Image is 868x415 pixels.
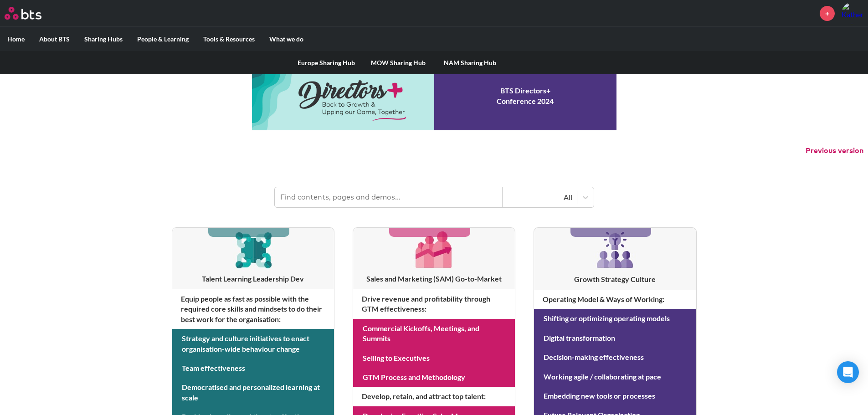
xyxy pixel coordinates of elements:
div: Open Intercom Messenger [837,361,859,383]
label: Tools & Resources [196,27,262,51]
h3: Talent Learning Leadership Dev [172,274,334,284]
a: + [820,6,835,21]
label: What we do [262,27,311,51]
label: Sharing Hubs [77,27,130,51]
h3: Growth Strategy Culture [534,274,696,284]
img: [object Object] [412,228,456,271]
h4: Operating Model & Ways of Working : [534,290,696,309]
img: [object Object] [593,228,637,272]
button: Previous version [806,146,863,156]
a: Profile [842,2,863,24]
label: People & Learning [130,27,196,51]
img: BTS Logo [5,7,41,20]
img: [object Object] [231,228,275,271]
h4: Drive revenue and profitability through GTM effectiveness : [353,289,515,319]
a: Conference 2024 [252,62,616,130]
h4: Develop, retain, and attract top talent : [353,387,515,406]
img: Katherine Gremmelmayer [842,2,863,24]
h3: Sales and Marketing (SAM) Go-to-Market [353,274,515,284]
h4: Equip people as fast as possible with the required core skills and mindsets to do their best work... [172,289,334,329]
div: All [507,192,572,202]
label: About BTS [32,27,77,51]
a: Go home [5,7,58,20]
input: Find contents, pages and demos... [275,187,503,207]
